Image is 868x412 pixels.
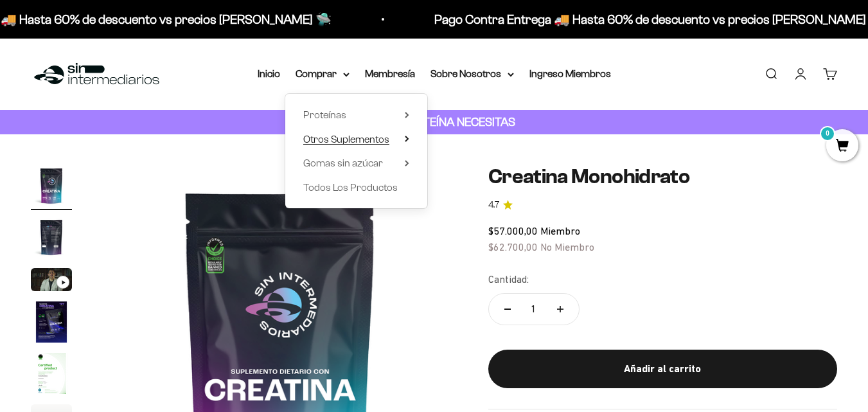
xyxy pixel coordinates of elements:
[542,294,579,325] button: Aumentar cantidad
[488,165,837,188] h1: Creatina Monohidrato
[296,66,350,82] summary: Comprar
[303,157,383,168] span: Gomas sin azúcar
[489,294,526,325] button: Reducir cantidad
[31,165,72,206] img: Creatina Monohidrato
[488,198,837,212] a: 4.74.7 de 5.0 estrellas
[540,225,580,237] span: Miembro
[488,271,529,288] label: Cantidad:
[826,139,858,154] a: 0
[31,268,72,295] button: Ir al artículo 3
[488,198,499,212] span: 4.7
[353,115,515,129] strong: CUANTA PROTEÍNA NECESITAS
[303,107,409,123] summary: Proteínas
[303,182,398,193] span: Todos Los Productos
[529,68,611,79] a: Ingreso Miembros
[488,225,538,237] span: $57.000,00
[258,68,280,79] a: Inicio
[31,353,72,394] img: Creatina Monohidrato
[303,179,409,196] a: Todos Los Productos
[540,241,594,253] span: No Miembro
[31,353,72,398] button: Ir al artículo 5
[820,126,835,141] mark: 0
[303,134,389,145] span: Otros Suplementos
[488,241,538,253] span: $62.700,00
[303,109,346,120] span: Proteínas
[303,131,409,148] summary: Otros Suplementos
[303,155,409,172] summary: Gomas sin azúcar
[365,68,415,79] a: Membresía
[31,301,72,343] img: Creatina Monohidrato
[514,361,811,377] div: Añadir al carrito
[31,217,72,262] button: Ir al artículo 2
[31,165,72,210] button: Ir al artículo 1
[430,66,514,82] summary: Sobre Nosotros
[31,301,72,346] button: Ir al artículo 4
[31,217,72,258] img: Creatina Monohidrato
[488,350,837,388] button: Añadir al carrito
